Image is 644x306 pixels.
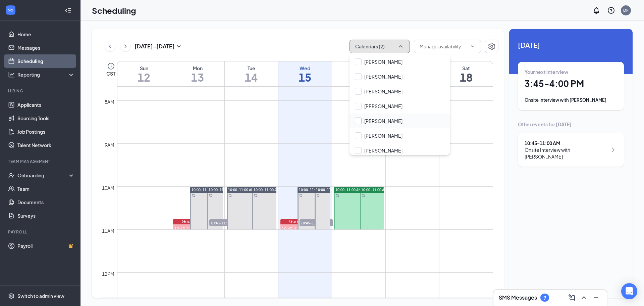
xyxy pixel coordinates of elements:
[175,42,183,50] svg: SmallChevronDown
[299,194,303,197] svg: Sync
[350,40,410,53] button: Calendars (2)ChevronUp
[623,7,629,13] div: DF
[335,187,362,192] span: 10:00-11:00 AM
[336,194,339,197] svg: Sync
[17,98,75,112] a: Applicants
[209,219,243,226] span: 10:45-11:00 AM
[228,194,232,197] svg: Sync
[316,187,342,192] span: 10:00-11:00 AM
[117,65,171,72] div: Sun
[485,40,498,53] button: Settings
[225,61,278,86] a: October 14, 2025
[105,41,115,51] button: ChevronLeft
[8,229,73,235] div: Payroll
[488,42,496,50] svg: Settings
[299,187,325,192] span: 10:00-11:00 AM
[420,43,467,50] input: Manage availability
[17,71,75,78] div: Reporting
[592,6,600,14] svg: Notifications
[101,227,116,234] div: 11am
[8,71,15,78] svg: Analysis
[525,140,607,146] div: 10:45 - 11:00 AM
[209,194,212,197] svg: Sync
[101,184,116,191] div: 10am
[192,187,218,192] span: 10:00-11:00 AM
[173,226,206,232] div: 10:45-11:00 AM
[17,41,75,54] a: Messages
[525,146,607,160] div: Onsite Interview with [PERSON_NAME]
[135,43,175,50] h3: [DATE] - [DATE]
[17,195,75,209] a: Documents
[278,65,332,72] div: Wed
[621,283,637,299] div: Open Intercom Messenger
[254,187,280,192] span: 10:00-11:00 AM
[579,292,589,303] button: ChevronUp
[225,72,278,83] h1: 14
[439,65,493,72] div: Sat
[7,7,14,13] svg: WorkstreamLogo
[92,5,136,16] h1: Scheduling
[278,72,332,83] h1: 15
[580,294,588,302] svg: ChevronUp
[209,187,235,192] span: 10:00-11:00 AM
[439,61,493,86] a: October 18, 2025
[107,42,113,50] svg: ChevronLeft
[17,239,75,253] a: PayrollCrown
[607,6,615,14] svg: QuestionInfo
[8,293,15,299] svg: Settings
[591,292,601,303] button: Minimize
[397,43,404,50] svg: ChevronUp
[17,125,75,138] a: Job Postings
[254,194,257,197] svg: Sync
[332,72,385,83] h1: 16
[228,187,254,192] span: 10:00-11:00 AM
[103,98,116,105] div: 8am
[17,172,69,179] div: Onboarding
[117,61,171,86] a: October 12, 2025
[361,187,387,192] span: 10:00-11:00 AM
[8,88,73,94] div: Hiring
[362,194,365,197] svg: Sync
[17,138,75,152] a: Talent Network
[609,146,617,154] svg: ChevronRight
[171,61,224,86] a: October 13, 2025
[332,65,385,72] div: Thu
[280,219,313,224] div: Google
[122,42,129,50] svg: ChevronRight
[568,294,576,302] svg: ComposeMessage
[17,209,75,222] a: Surveys
[17,28,75,41] a: Home
[280,226,313,232] div: 10:45-11:00 AM
[17,182,75,195] a: Team
[117,72,171,83] h1: 12
[103,141,116,148] div: 9am
[499,294,537,301] h3: SMS Messages
[543,295,546,301] div: 9
[278,61,332,86] a: October 15, 2025
[65,7,71,14] svg: Collapse
[518,121,624,128] div: Other events for [DATE]
[300,219,333,226] span: 10:45-11:00 AM
[171,65,224,72] div: Mon
[106,70,115,77] span: CST
[525,69,617,75] div: Your next interview
[332,61,385,86] a: October 16, 2025
[8,172,15,179] svg: UserCheck
[518,40,624,50] span: [DATE]
[120,41,130,51] button: ChevronRight
[592,294,600,302] svg: Minimize
[8,159,73,164] div: Team Management
[17,293,64,299] div: Switch to admin view
[192,194,195,197] svg: Sync
[439,72,493,83] h1: 18
[17,54,75,68] a: Scheduling
[17,112,75,125] a: Sourcing Tools
[101,270,116,277] div: 12pm
[525,78,617,89] h1: 3:45 - 4:00 PM
[470,44,475,49] svg: ChevronDown
[171,72,224,83] h1: 13
[173,219,206,224] div: Google
[316,194,320,197] svg: Sync
[107,62,115,70] svg: Clock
